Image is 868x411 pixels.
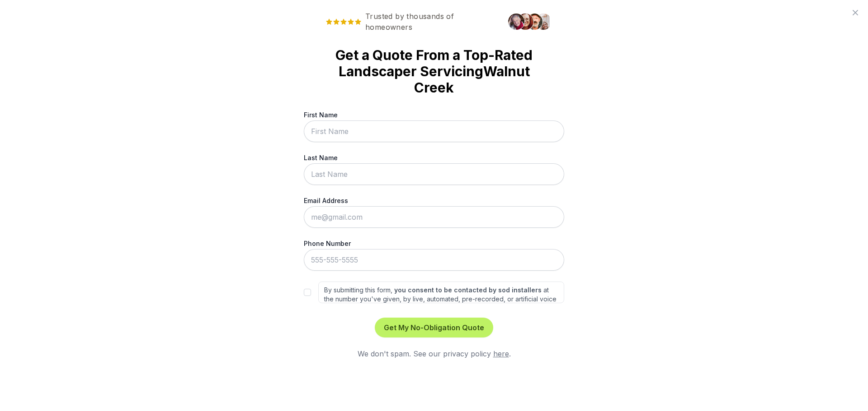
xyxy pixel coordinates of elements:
input: 555-555-5555 [304,249,564,271]
input: First Name [304,120,564,142]
label: Email Address [304,196,564,205]
strong: you consent to be contacted by sod installers [394,286,542,294]
input: Last Name [304,163,564,185]
button: Get My No-Obligation Quote [375,318,493,337]
span: Trusted by thousands of homeowners [318,11,503,32]
label: Last Name [304,153,564,162]
label: First Name [304,110,564,120]
label: Phone Number [304,239,564,248]
strong: Get a Quote From a Top-Rated Landscaper Servicing Walnut Creek [318,47,550,96]
div: We don't spam. See our privacy policy . [304,348,564,359]
input: me@gmail.com [304,206,564,228]
a: here [493,349,509,358]
label: By submitting this form, at the number you've given, by live, automated, pre-recorded, or artific... [318,282,564,303]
